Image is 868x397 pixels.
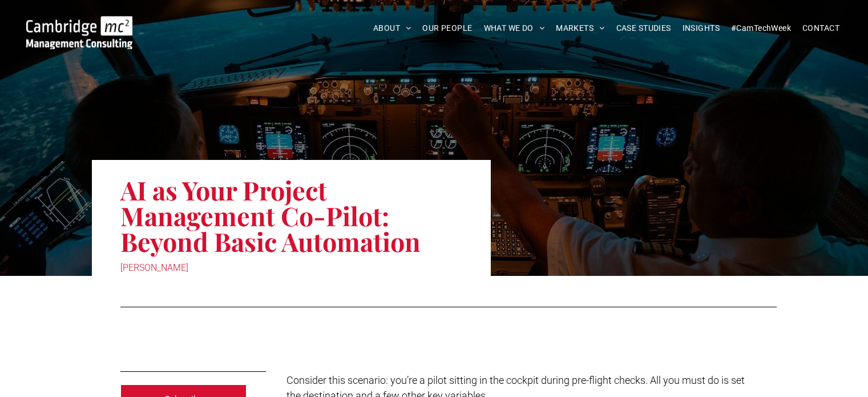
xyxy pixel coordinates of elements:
a: CASE STUDIES [611,19,677,37]
img: Cambridge MC Logo [26,16,132,49]
a: CONTACT [797,19,845,37]
h1: AI as Your Project Management Co-Pilot: Beyond Basic Automation [120,176,463,255]
a: OUR PEOPLE [417,19,478,37]
a: WHAT WE DO [478,19,551,37]
div: [PERSON_NAME] [120,260,463,276]
a: Your Business Transformed | Cambridge Management Consulting [26,18,132,30]
a: INSIGHTS [677,19,725,37]
a: #CamTechWeek [725,19,797,37]
a: ABOUT [368,19,417,37]
a: MARKETS [550,19,610,37]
